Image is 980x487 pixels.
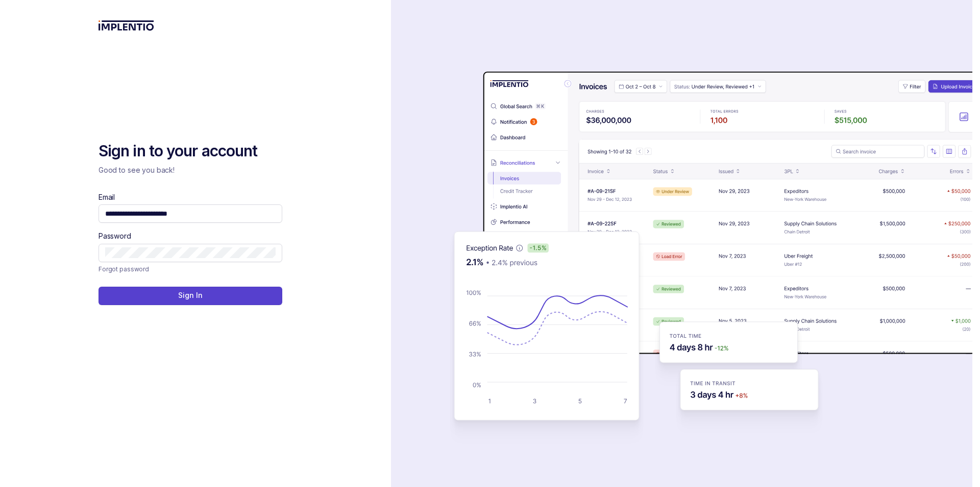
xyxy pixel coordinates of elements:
p: Forgot password [99,264,149,274]
a: Link Forgot password [99,264,149,274]
p: Good to see you back! [99,165,282,175]
h2: Sign in to your account [99,141,282,161]
label: Password [99,231,131,241]
p: Sign In [178,290,202,300]
button: Sign In [99,287,282,305]
img: logo [99,20,154,31]
label: Email [99,192,115,202]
